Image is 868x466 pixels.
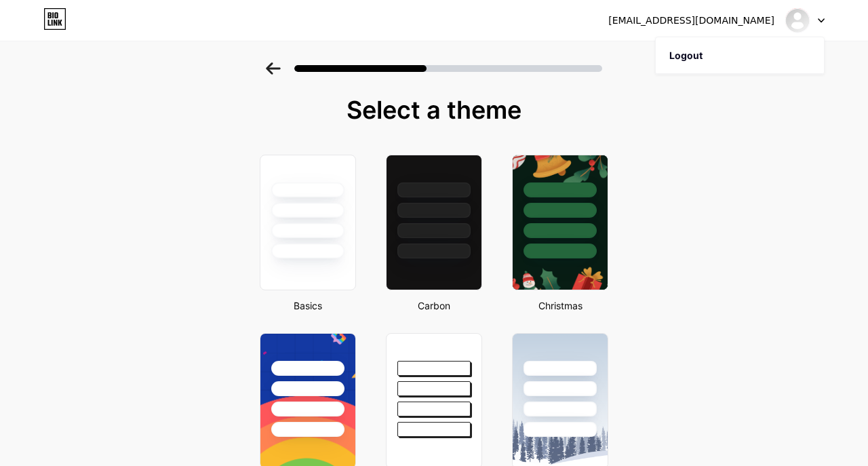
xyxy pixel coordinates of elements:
[656,37,824,74] li: Logout
[785,7,810,33] img: Optimus Consulting
[254,96,614,123] div: Select a theme
[256,298,360,313] div: Basics
[608,14,774,28] div: [EMAIL_ADDRESS][DOMAIN_NAME]
[382,298,486,313] div: Carbon
[508,298,612,313] div: Christmas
